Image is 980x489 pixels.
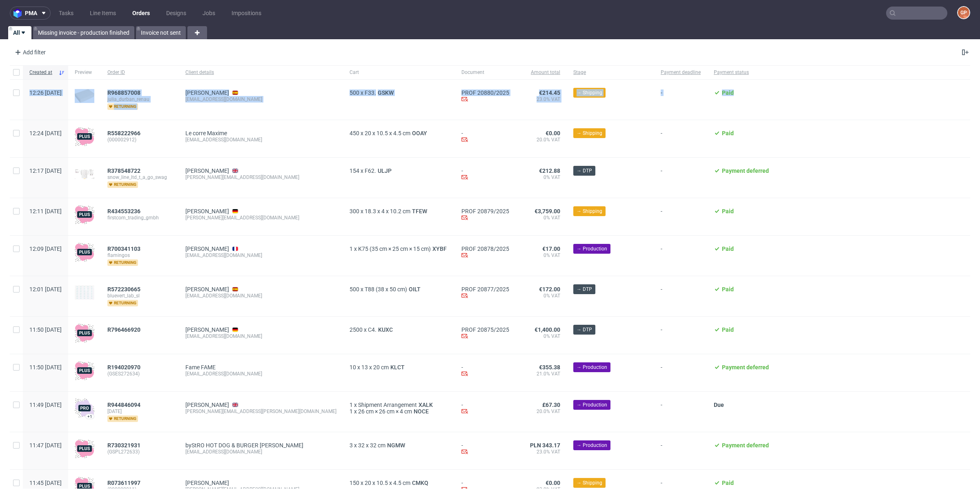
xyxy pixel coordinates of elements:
[522,293,560,299] span: 0% VAT
[185,174,336,181] div: [PERSON_NAME][EMAIL_ADDRESS][DOMAIN_NAME]
[75,242,94,262] img: plus-icon.676465ae8f3a83198b3f.png
[107,130,142,136] a: R558222966
[577,245,607,252] span: → Production
[361,364,389,371] span: 13 x 20 cm
[185,69,336,76] span: Client details
[661,130,701,147] span: -
[350,89,448,96] div: x
[577,208,602,215] span: → Shipping
[461,208,509,214] a: PROF 20879/2025
[185,449,336,455] div: [EMAIL_ADDRESS][DOMAIN_NAME]
[661,246,701,266] span: -
[535,326,560,333] span: €1,400.00
[350,246,353,252] span: 1
[412,408,430,415] span: NOCE
[350,480,448,486] div: x
[29,89,62,96] span: 12:26 [DATE]
[350,326,448,333] div: x
[185,96,336,103] div: [EMAIL_ADDRESS][DOMAIN_NAME]
[185,326,229,333] a: [PERSON_NAME]
[385,442,407,449] a: NGMW
[107,408,172,415] span: [DATE]
[107,167,142,174] a: R378548722
[461,89,509,96] a: PROF 20880/2025
[461,402,509,416] div: -
[722,326,734,333] span: Paid
[661,364,701,382] span: -
[542,246,560,252] span: €17.00
[410,130,429,136] a: OOAY
[107,300,138,306] span: returning
[546,130,560,136] span: €0.00
[661,89,701,110] span: -
[461,246,509,252] a: PROF 20878/2025
[185,252,336,259] div: [EMAIL_ADDRESS][DOMAIN_NAME]
[431,246,448,252] span: XYBF
[107,259,138,266] span: returning
[722,286,734,293] span: Paid
[376,89,395,96] a: GSKW
[522,214,560,221] span: 0% VAT
[75,89,94,103] img: plain-eco.9b3ba858dad33fd82c36.png
[350,442,353,449] span: 3
[522,449,560,455] span: 23.0% VAT
[722,130,734,136] span: Paid
[127,7,155,20] a: Orders
[29,167,62,174] span: 12:17 [DATE]
[539,364,560,371] span: €355.38
[75,439,94,458] img: plus-icon.676465ae8f3a83198b3f.png
[75,127,94,146] img: plus-icon.676465ae8f3a83198b3f.png
[107,174,172,181] span: snow_line_ltd_t_a_go_swag
[185,408,336,415] div: [PERSON_NAME][EMAIL_ADDRESS][PERSON_NAME][DOMAIN_NAME]
[350,246,448,252] div: x
[107,96,172,103] span: julia_durban_renau
[350,364,356,371] span: 10
[410,480,430,486] a: CMKQ
[29,326,62,333] span: 11:50 [DATE]
[376,326,394,333] a: KUXC
[350,326,363,333] span: 2500
[522,408,560,415] span: 20.0% VAT
[107,246,142,252] a: R700341103
[29,442,62,449] span: 11:47 [DATE]
[107,442,142,449] a: R730321931
[577,130,602,137] span: → Shipping
[185,402,229,408] a: [PERSON_NAME]
[350,442,448,449] div: x
[722,364,769,371] span: Payment deferred
[350,480,359,486] span: 150
[365,286,407,293] span: T88 (38 x 50 cm)
[407,286,422,293] a: OILT
[136,26,186,39] a: Invoice not sent
[577,442,607,449] span: → Production
[368,326,376,333] span: C4.
[198,7,220,20] a: Jobs
[75,285,94,300] img: version_two_editor_design
[539,286,560,293] span: €172.00
[107,326,142,333] a: R796466920
[350,130,359,136] span: 450
[85,7,121,20] a: Line Items
[161,7,191,20] a: Designs
[722,167,769,174] span: Payment deferred
[350,167,448,174] div: x
[107,293,172,299] span: bluevert_lab_sl
[107,442,140,449] span: R730321931
[107,449,172,455] span: (GSPL272633)
[365,208,410,214] span: 18.3 x 4 x 10.2 cm
[185,333,336,339] div: [EMAIL_ADDRESS][DOMAIN_NAME]
[376,167,393,174] span: ULJP
[185,130,227,136] a: Le corre Maxime
[539,89,560,96] span: €214.45
[107,136,172,143] span: (000002912)
[358,246,431,252] span: K75 (35 cm × 25 cm × 15 cm)
[522,333,560,339] span: 0% VAT
[417,402,434,408] a: XALK
[107,208,142,214] a: R434553236
[107,246,140,252] span: R700341103
[661,326,701,344] span: -
[75,69,94,76] span: Preview
[577,89,602,96] span: → Shipping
